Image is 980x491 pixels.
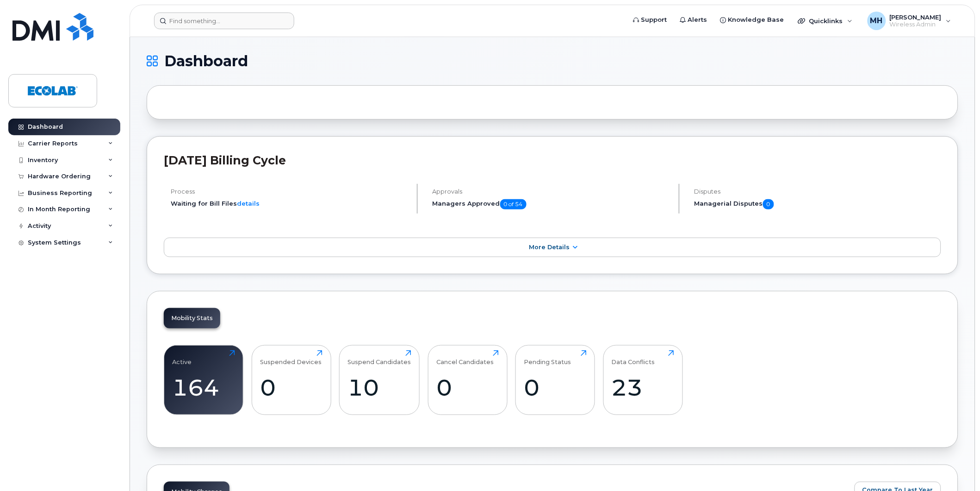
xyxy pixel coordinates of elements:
a: Pending Status0 [524,350,587,409]
span: More Details [529,244,570,251]
h5: Managerial Disputes [695,199,941,209]
h2: [DATE] Billing Cycle [164,153,941,167]
div: Active [173,350,192,365]
div: Data Conflicts [612,350,655,365]
div: 0 [436,374,499,401]
div: Suspended Devices [260,350,322,365]
h4: Approvals [433,188,671,195]
div: 164 [173,374,235,401]
h4: Disputes [695,188,941,195]
span: 0 of 54 [500,199,527,209]
h5: Managers Approved [433,199,671,209]
div: 10 [348,374,411,401]
span: 0 [763,199,774,209]
li: Waiting for Bill Files [171,199,409,208]
div: 0 [260,374,323,401]
div: Cancel Candidates [436,350,494,365]
h4: Process [171,188,409,195]
a: Suspended Devices0 [260,350,323,409]
a: details [237,200,260,207]
a: Suspend Candidates10 [348,350,411,409]
div: 23 [612,374,674,401]
div: 0 [524,374,587,401]
a: Cancel Candidates0 [436,350,499,409]
span: Dashboard [164,54,248,68]
div: Pending Status [524,350,571,365]
a: Active164 [173,350,235,409]
a: Data Conflicts23 [612,350,674,409]
div: Suspend Candidates [348,350,411,365]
